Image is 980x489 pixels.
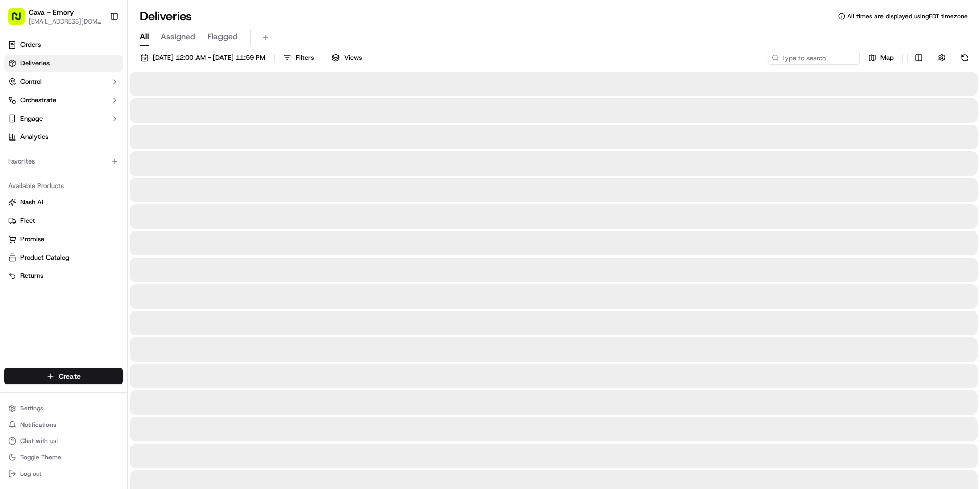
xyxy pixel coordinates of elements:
span: [DATE] 12:00 AM - [DATE] 11:59 PM [153,53,265,62]
div: Available Products [4,178,123,194]
button: Control [4,74,123,90]
a: Promise [8,235,119,244]
a: Product Catalog [8,253,119,262]
span: Toggle Theme [20,453,61,461]
button: Refresh [958,51,972,65]
span: Orders [20,40,41,50]
button: Create [4,368,123,384]
span: Notifications [20,421,56,429]
span: Analytics [20,132,48,142]
span: Nash AI [20,198,43,207]
button: Cava - Emory [29,7,74,17]
span: Deliveries [20,59,50,68]
button: Settings [4,401,123,415]
span: Chat with us! [20,437,58,445]
button: Nash AI [4,194,123,211]
span: Settings [20,404,43,412]
button: Product Catalog [4,249,123,266]
span: Returns [20,271,43,281]
button: Toggle Theme [4,450,123,464]
button: Promise [4,231,123,247]
button: [EMAIL_ADDRESS][DOMAIN_NAME] [29,17,102,26]
span: Orchestrate [20,96,56,105]
span: All times are displayed using EDT timezone [847,12,968,20]
span: Filters [296,53,314,62]
span: Promise [20,235,44,244]
span: All [140,31,149,43]
a: Deliveries [4,55,123,72]
a: Fleet [8,216,119,225]
span: Flagged [208,31,238,43]
input: Type to search [768,51,860,65]
a: Analytics [4,129,123,145]
a: Orders [4,37,123,53]
span: Create [59,371,81,381]
button: Engage [4,110,123,127]
span: Map [880,53,894,62]
button: Notifications [4,417,123,432]
span: Product Catalog [20,253,69,262]
span: Control [20,77,42,86]
a: Nash AI [8,198,119,207]
span: Assigned [161,31,195,43]
a: Returns [8,271,119,281]
span: Log out [20,470,41,478]
button: Views [327,51,366,65]
span: Engage [20,114,43,123]
h1: Deliveries [140,8,192,25]
button: Filters [279,51,318,65]
button: Log out [4,467,123,481]
button: Map [864,51,898,65]
div: Favorites [4,153,123,170]
button: Chat with us! [4,434,123,448]
button: Fleet [4,213,123,229]
span: Views [344,53,362,62]
button: Cava - Emory[EMAIL_ADDRESS][DOMAIN_NAME] [4,4,106,29]
button: [DATE] 12:00 AM - [DATE] 11:59 PM [136,51,270,65]
button: Orchestrate [4,92,123,108]
button: Returns [4,268,123,284]
span: Fleet [20,216,35,225]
